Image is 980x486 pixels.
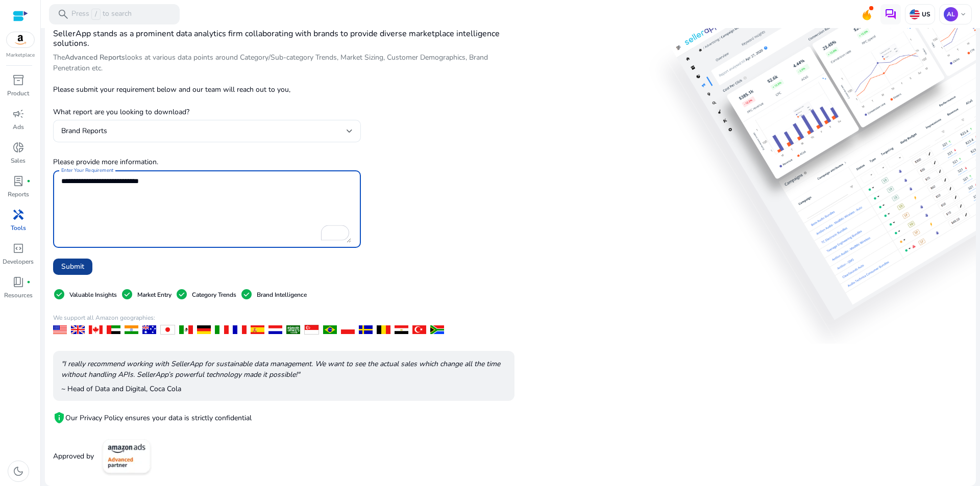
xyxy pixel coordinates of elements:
[12,108,24,120] span: campaign
[12,141,24,154] span: donut_small
[61,383,506,394] p: ~ Head of Data and Digital, Coca Cola
[192,290,236,299] p: Category Trends
[69,290,117,299] p: Valuable Insights
[27,280,31,284] span: fiber_manual_record
[27,179,31,183] span: fiber_manual_record
[12,175,24,187] span: lab_profile
[959,10,967,18] span: keyboard_arrow_down
[11,223,26,233] p: Tools
[12,465,24,477] span: dark_mode
[944,7,958,21] p: AL
[91,9,101,20] span: /
[3,257,34,266] p: Developers
[176,288,188,300] span: check_circle
[12,209,24,221] span: handyman
[12,242,24,254] span: code_blocks
[71,9,132,20] p: Press to search
[61,167,113,174] mat-label: Enter Your Requirement
[12,276,24,288] span: book_4
[61,261,84,272] span: Submit
[12,74,24,86] span: inventory_2
[240,288,253,300] span: check_circle
[98,434,155,478] img: amz-ads-advanced-partner.webp
[137,290,171,299] p: Market Entry
[61,175,351,243] textarea: To enrich screen reader interactions, please activate Accessibility in Grammarly extension settings
[11,156,26,165] p: Sales
[121,288,133,300] span: check_circle
[53,259,92,275] button: Submit
[53,157,361,167] p: Please provide more information.
[53,451,94,462] p: Approved by
[57,8,69,20] span: search
[53,98,361,117] p: What report are you looking to download?
[920,10,930,18] p: US
[910,9,920,19] img: us.svg
[53,313,514,322] p: We support all Amazon geographies:
[53,288,65,300] span: check_circle
[53,84,361,95] p: Please submit your requirement below and our team will reach out to you,
[13,122,24,132] p: Ads
[53,412,65,424] mat-icon: privacy_tip
[7,89,29,98] p: Product
[53,29,514,48] h4: SellerApp stands as a prominent data analytics firm collaborating with brands to provide diverse ...
[4,291,33,300] p: Resources
[65,53,125,62] b: Advanced Reports
[61,359,506,380] p: "I really recommend working with SellerApp for sustainable data management. We want to see the ac...
[257,290,307,299] p: Brand Intelligence
[7,32,34,47] img: amazon.svg
[61,126,107,136] span: Brand Reports
[6,52,35,59] p: Marketplace
[65,413,252,423] p: Our Privacy Policy ensures your data is strictly confidential
[53,52,514,73] p: The looks at various data points around Category/Sub-category Trends, Market Sizing, Customer Dem...
[8,190,29,199] p: Reports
